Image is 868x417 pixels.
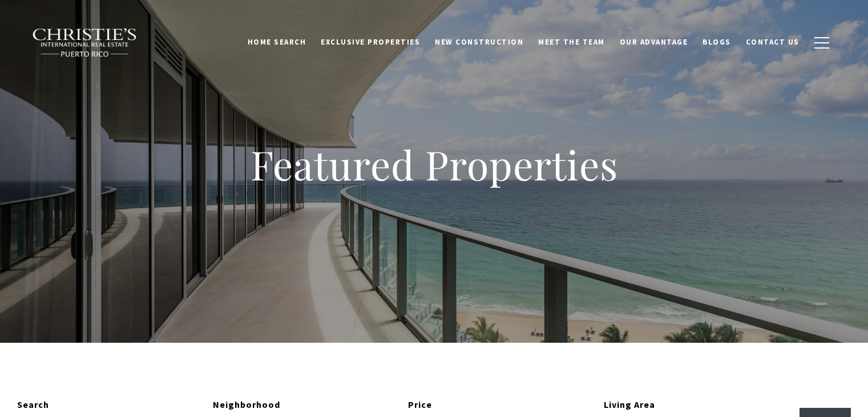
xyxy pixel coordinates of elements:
h1: Featured Properties [177,139,691,190]
a: Home Search [240,31,314,53]
span: Our Advantage [620,37,688,47]
div: Search [17,398,204,412]
a: New Construction [427,31,531,53]
a: Exclusive Properties [313,31,427,53]
div: Living Area [604,398,791,412]
span: Blogs [703,37,731,47]
span: Contact Us [746,37,800,47]
span: Exclusive Properties [321,37,420,47]
a: Our Advantage [612,31,696,53]
img: Christie's International Real Estate black text logo [32,28,138,58]
div: Neighborhood [213,398,400,412]
a: Blogs [695,31,738,53]
span: New Construction [435,37,523,47]
a: Meet the Team [531,31,612,53]
div: Price [408,398,595,412]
